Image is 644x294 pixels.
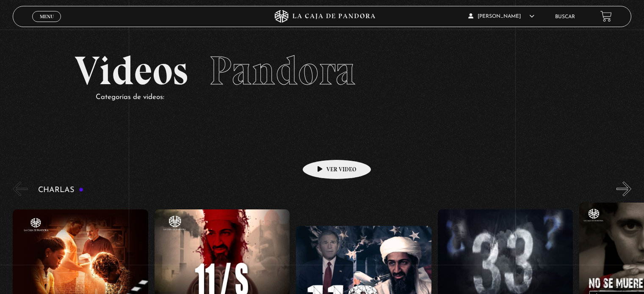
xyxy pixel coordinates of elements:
[38,186,83,194] h3: Charlas
[209,47,356,95] span: Pandora
[13,181,28,196] button: Previous
[555,14,575,19] a: Buscar
[616,181,631,196] button: Next
[600,11,612,22] a: View your shopping cart
[40,14,54,19] span: Menu
[37,21,57,27] span: Cerrar
[468,14,534,19] span: [PERSON_NAME]
[96,91,569,104] p: Categorías de videos:
[75,51,569,91] h2: Videos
